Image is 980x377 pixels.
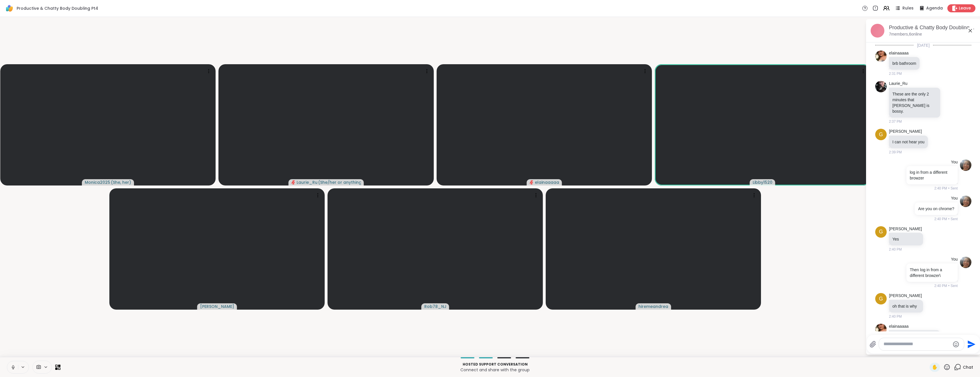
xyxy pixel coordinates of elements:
h4: You [951,196,958,201]
p: Are you on chrome? [918,206,954,212]
a: elainaaaaa [889,324,909,329]
p: Hosted support conversation [64,362,926,367]
p: I can not hear you [892,139,924,145]
img: https://sharewell-space-live.sfo3.digitaloceanspaces.com/user-generated/b06f800e-e85b-4edd-a3a5-6... [875,324,887,335]
span: 2:37 PM [889,119,902,124]
span: Leave [959,5,971,11]
span: 2:40 PM [889,314,902,319]
img: https://sharewell-space-live.sfo3.digitaloceanspaces.com/user-generated/41d32855-0ec4-4264-b983-4... [960,196,971,207]
span: Libby1520 [753,179,772,185]
span: • [948,216,949,222]
span: Chat [963,364,973,370]
span: Sent [951,283,958,288]
span: 2:40 PM [934,216,947,222]
span: Rob78_NJ [424,304,446,309]
span: [DATE] [914,42,933,48]
span: ( She/her or anything else ) [318,179,361,185]
textarea: Type your message [884,341,950,347]
img: https://sharewell-space-live.sfo3.digitaloceanspaces.com/user-generated/41d32855-0ec4-4264-b983-4... [960,159,971,171]
p: 7 members, 6 online [889,32,922,37]
a: [PERSON_NAME] [889,129,922,134]
span: Productive & Chatty Body Doubling Pt4 [17,5,98,11]
span: 2:40 PM [934,186,947,191]
h4: You [951,257,958,262]
span: G [879,131,883,138]
span: audio-muted [530,180,534,184]
span: Sent [951,216,958,222]
a: Laurie_Ru [889,81,908,87]
p: These are the only 2 minutes that [PERSON_NAME] is bossy. [892,91,937,114]
p: log in from a different browzer [910,169,954,181]
span: 2:31 PM [889,71,902,76]
img: https://sharewell-space-live.sfo3.digitaloceanspaces.com/user-generated/06ea934e-c718-4eb8-9caa-9... [875,81,887,92]
span: • [948,186,949,191]
p: Connect and share with the group [64,367,926,373]
span: G [879,295,883,303]
span: Sent [951,186,958,191]
img: https://sharewell-space-live.sfo3.digitaloceanspaces.com/user-generated/b06f800e-e85b-4edd-a3a5-6... [875,50,887,62]
span: audio-muted [291,180,295,184]
span: • [948,283,949,288]
a: [PERSON_NAME] [889,293,922,299]
span: 2:40 PM [889,247,902,252]
button: Emoji picker [953,341,959,348]
img: ShareWell Logomark [5,3,14,13]
img: https://sharewell-space-live.sfo3.digitaloceanspaces.com/user-generated/41d32855-0ec4-4264-b983-4... [960,257,971,268]
button: Send [964,338,977,351]
span: ✋ [932,364,938,371]
p: Then log in from a different browzer\ [910,267,954,278]
span: elainaaaaa [535,179,559,185]
p: oh that is why [892,303,920,309]
span: Laurie_Ru [297,179,318,185]
span: 2:39 PM [889,150,902,155]
span: ( She, her ) [111,179,131,185]
a: [PERSON_NAME] [889,226,922,232]
div: Productive & Chatty Body Doubling Pt4, [DATE] [889,24,976,31]
span: G [879,228,883,236]
img: Productive & Chatty Body Doubling Pt4, Oct 15 [871,24,884,38]
span: Rules [902,5,914,11]
p: brb bathroom [892,60,916,66]
p: Yes [892,236,920,242]
span: hiremeandrea [638,304,668,309]
span: Agenda [926,5,943,11]
span: 2:40 PM [934,283,947,288]
span: [PERSON_NAME] [200,304,234,309]
span: Monica2025 [85,179,110,185]
h4: You [951,159,958,165]
a: elainaaaaa [889,50,909,56]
